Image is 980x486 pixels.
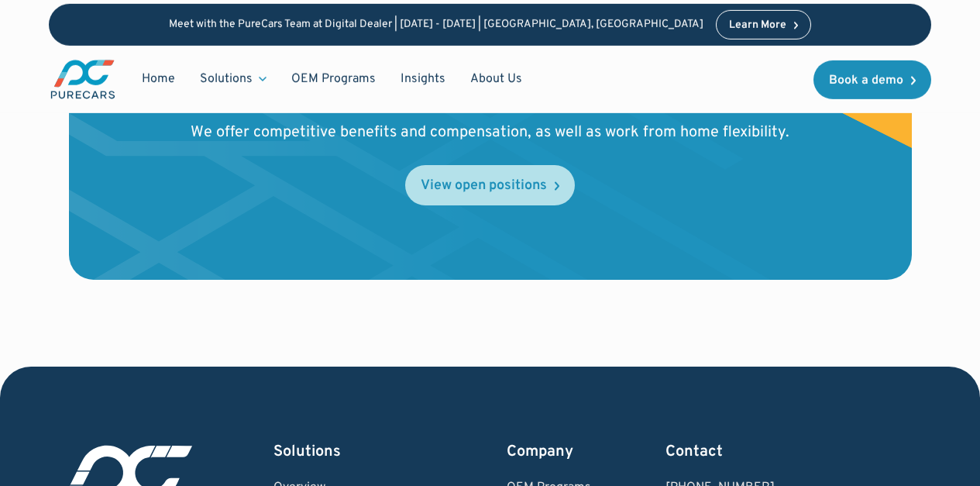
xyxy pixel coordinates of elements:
div: Company [507,441,591,463]
div: View open positions [421,179,547,193]
a: View open positions [405,165,575,205]
p: Meet with the PureCars Team at Digital Dealer | [DATE] - [DATE] | [GEOGRAPHIC_DATA], [GEOGRAPHIC_... [169,18,703,31]
img: purecars logo [49,58,117,101]
div: Book a demo [829,74,903,86]
a: Learn More [716,10,812,40]
a: Home [129,64,187,94]
a: Insights [388,64,458,94]
div: Solutions [187,64,279,94]
a: main [49,58,117,101]
a: Book a demo [813,60,931,98]
div: Solutions [200,71,253,88]
a: OEM Programs [279,64,388,94]
div: Solutions [273,441,432,463]
div: Contact [665,441,918,463]
div: Learn More [729,20,786,31]
a: About Us [458,64,535,94]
